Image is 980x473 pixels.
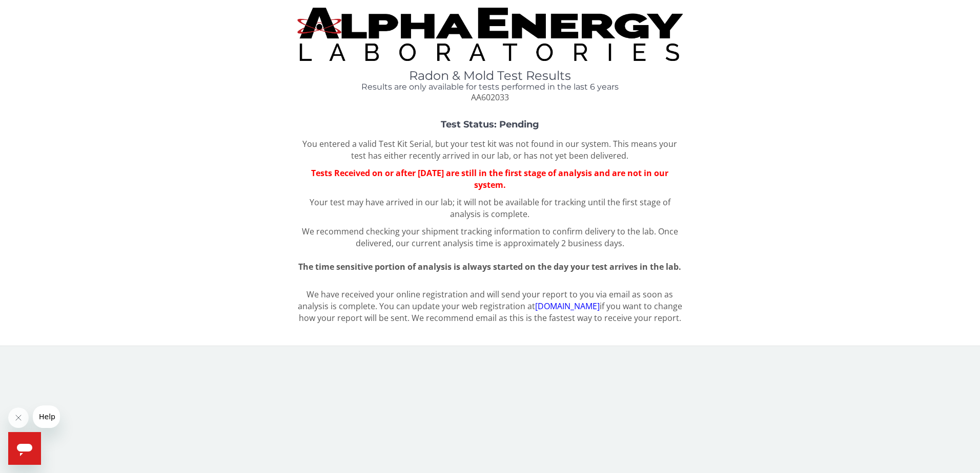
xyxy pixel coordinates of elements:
span: Once delivered, our current analysis time is approximately 2 business days. [356,226,678,249]
a: [DOMAIN_NAME] [535,300,600,312]
h4: Results are only available for tests performed in the last 6 years [297,82,683,92]
span: AA602033 [471,92,509,103]
p: We have received your online registration and will send your report to you via email as soon as a... [297,289,683,324]
iframe: Close message [8,407,29,428]
strong: Test Status: Pending [441,119,539,130]
span: The time sensitive portion of analysis is always started on the day your test arrives in the lab. [298,261,681,272]
span: Tests Received on or after [DATE] are still in the first stage of analysis and are not in our sys... [311,167,668,190]
iframe: Button to launch messaging window [8,432,41,465]
h1: Radon & Mold Test Results [297,69,683,82]
p: You entered a valid Test Kit Serial, but your test kit was not found in our system. This means yo... [297,138,683,162]
span: We recommend checking your shipment tracking information to confirm delivery to the lab. [302,226,656,237]
img: TightCrop.jpg [297,8,683,61]
p: Your test may have arrived in our lab; it will not be available for tracking until the first stag... [297,197,683,220]
iframe: Message from company [33,405,60,428]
